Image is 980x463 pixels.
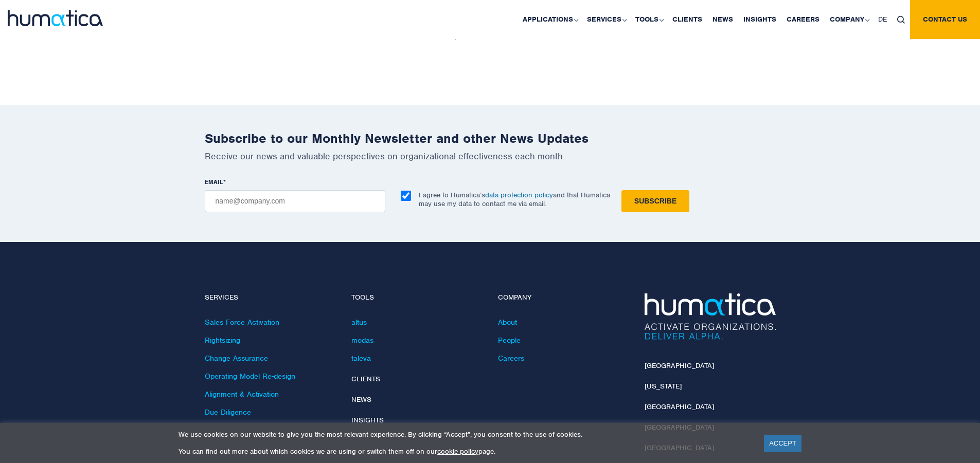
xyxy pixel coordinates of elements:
[645,382,682,391] a: [US_STATE]
[498,354,524,363] a: Careers
[205,190,385,212] input: name@company.com
[351,395,371,404] a: News
[645,402,714,411] a: [GEOGRAPHIC_DATA]
[205,354,268,363] a: Change Assurance
[205,293,336,302] h4: Services
[205,372,295,381] a: Operating Model Re-design
[498,336,521,345] a: People
[351,293,483,302] h4: Tools
[437,447,478,456] a: cookie policy
[179,447,751,456] p: You can find out more about which cookies we are using or switch them off on our page.
[351,318,367,327] a: altus
[401,191,411,201] input: I agree to Humatica’sdata protection policyand that Humatica may use my data to contact me via em...
[205,336,240,345] a: Rightsizing
[419,191,610,208] p: I agree to Humatica’s and that Humatica may use my data to contact me via email.
[485,191,553,199] a: data protection policy
[498,293,629,302] h4: Company
[897,16,905,24] img: search_icon
[179,430,751,439] p: We use cookies on our website to give you the most relevant experience. By clicking “Accept”, you...
[351,375,380,383] a: Clients
[645,293,776,340] img: Humatica
[764,435,801,452] a: ACCEPT
[205,151,776,162] p: Receive our news and valuable perspectives on organizational effectiveness each month.
[621,190,689,212] input: Subscribe
[351,336,373,345] a: modas
[498,318,517,327] a: About
[205,131,776,146] h2: Subscribe to our Monthly Newsletter and other News Updates
[351,354,371,363] a: taleva
[878,15,887,24] span: DE
[8,10,103,26] img: logo
[205,390,279,399] a: Alignment & Activation
[351,416,384,424] a: Insights
[205,318,279,327] a: Sales Force Activation
[645,361,714,370] a: [GEOGRAPHIC_DATA]
[205,408,251,417] a: Due Diligence
[205,178,223,186] span: EMAIL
